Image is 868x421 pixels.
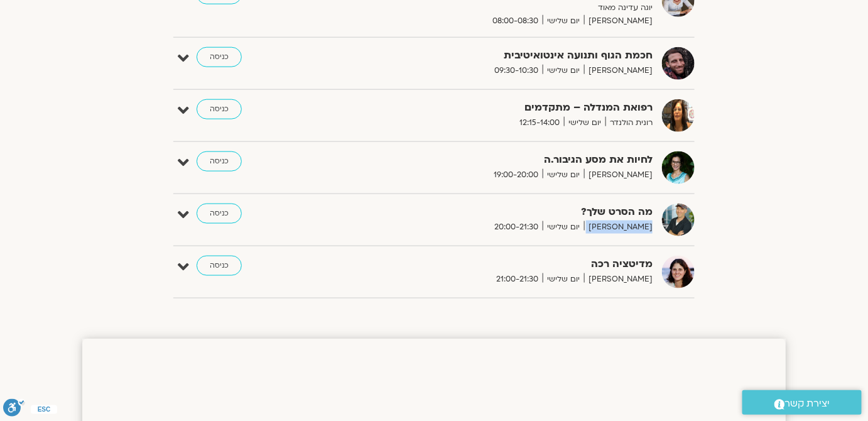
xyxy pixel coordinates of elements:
span: 20:00-21:30 [490,221,543,234]
span: 09:30-10:30 [490,64,543,77]
a: כניסה [197,99,242,119]
span: יום שלישי [543,168,584,182]
a: כניסה [197,204,242,224]
span: 08:00-08:30 [488,14,543,28]
span: [PERSON_NAME] [584,14,653,28]
span: [PERSON_NAME] [584,221,653,234]
span: 19:00-20:00 [489,168,543,182]
a: כניסה [197,151,242,172]
span: [PERSON_NAME] [584,168,653,182]
a: יצירת קשר [742,390,862,415]
span: רונית הולנדר [605,116,653,129]
span: 21:00-21:30 [492,273,543,286]
span: 12:15-14:00 [515,116,564,129]
strong: חכמת הגוף ותנועה אינטואיטיבית [345,47,653,64]
a: כניסה [197,47,242,67]
span: יום שלישי [564,116,605,129]
p: יוגה עדינה מאוד [345,1,653,14]
strong: רפואת המנדלה – מתקדמים [345,99,653,116]
span: [PERSON_NAME] [584,64,653,77]
a: כניסה [197,256,242,276]
span: יום שלישי [543,64,584,77]
strong: מדיטציה רכה [345,256,653,273]
span: יום שלישי [543,14,584,28]
strong: לחיות את מסע הגיבור.ה [345,151,653,168]
span: [PERSON_NAME] [584,273,653,286]
span: יום שלישי [543,273,584,286]
span: יצירת קשר [785,395,830,412]
strong: מה הסרט שלך? [345,204,653,221]
span: יום שלישי [543,221,584,234]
